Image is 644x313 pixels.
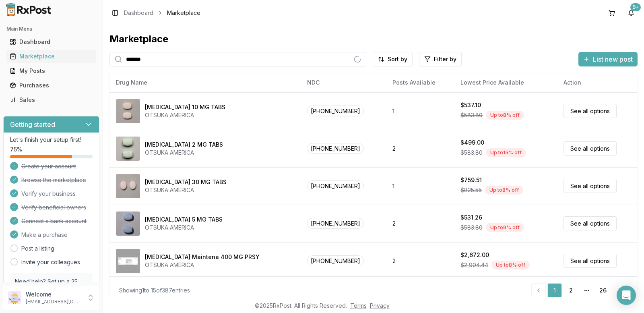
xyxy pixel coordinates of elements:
div: Up to 8 % off [485,186,523,195]
span: [PHONE_NUMBER] [307,106,364,116]
th: Drug Name [109,73,301,92]
td: 2 [386,205,454,242]
div: $537.10 [460,101,481,109]
div: Open Intercom Messenger [617,286,636,305]
span: $583.80 [460,224,483,232]
span: $583.80 [460,111,483,119]
span: [PHONE_NUMBER] [307,180,364,191]
span: [PHONE_NUMBER] [307,143,364,154]
div: Up to 15 % off [486,148,526,157]
div: OTSUKA AMERICA [145,186,227,194]
div: [MEDICAL_DATA] 5 MG TABS [145,216,223,224]
a: See all options [563,216,617,230]
span: [PHONE_NUMBER] [307,218,364,229]
button: My Posts [3,64,99,77]
div: OTSUKA AMERICA [145,111,225,119]
span: Filter by [434,55,456,63]
a: 2 [563,283,578,298]
a: See all options [563,104,617,118]
div: [MEDICAL_DATA] 2 MG TABS [145,141,223,149]
div: Up to 9 % off [486,223,524,232]
p: [EMAIL_ADDRESS][DOMAIN_NAME] [26,298,82,305]
span: 75 % [10,145,22,153]
div: OTSUKA AMERICA [145,261,260,269]
a: Terms [350,302,367,309]
img: Abilify 30 MG TABS [116,174,140,198]
a: Purchases [6,78,96,93]
h2: Main Menu [6,26,96,32]
td: 1 [386,92,454,130]
div: Up to 8 % off [491,261,530,269]
span: Connect a bank account [21,217,87,225]
button: Marketplace [3,50,99,63]
span: Browse the marketplace [21,176,86,184]
img: RxPost Logo [3,3,55,16]
button: Purchases [3,79,99,92]
div: $2,672.00 [460,251,489,259]
span: Sort by [388,55,407,63]
img: Abilify 10 MG TABS [116,99,140,123]
div: Showing 1 to 15 of 387 entries [119,286,190,294]
span: [PHONE_NUMBER] [307,255,364,266]
div: Marketplace [10,52,93,60]
th: Action [557,73,638,92]
button: Dashboard [3,35,99,48]
button: Filter by [419,52,462,66]
span: Verify beneficial owners [21,203,86,211]
div: Purchases [10,81,93,89]
p: Let's finish your setup first! [10,136,93,144]
span: $825.55 [460,186,482,194]
div: [MEDICAL_DATA] 10 MG TABS [145,103,225,111]
img: Abilify 5 MG TABS [116,211,140,236]
div: $499.00 [460,139,484,147]
a: Invite your colleagues [21,258,80,266]
div: OTSUKA AMERICA [145,224,223,232]
button: Sales [3,93,99,106]
a: Privacy [370,302,390,309]
a: Post a listing [21,245,54,253]
div: 9+ [630,3,641,11]
a: 1 [547,283,562,298]
a: Marketplace [6,49,96,64]
div: My Posts [10,67,93,75]
div: [MEDICAL_DATA] 30 MG TABS [145,178,227,186]
img: Abilify 2 MG TABS [116,137,140,161]
span: Make a purchase [21,231,68,239]
a: See all options [563,141,617,155]
button: List new post [578,52,638,66]
nav: pagination [531,283,628,298]
a: Sales [6,93,96,107]
div: Dashboard [10,38,93,46]
a: 26 [596,283,610,298]
div: [MEDICAL_DATA] Maintena 400 MG PRSY [145,253,260,261]
th: Posts Available [386,73,454,92]
a: See all options [563,254,617,268]
div: Sales [10,96,93,104]
span: Create your account [21,162,76,170]
button: 9+ [625,6,638,19]
a: List new post [578,56,638,64]
img: User avatar [8,291,21,304]
span: List new post [593,54,633,64]
span: Verify your business [21,190,76,198]
span: Marketplace [167,9,200,17]
h3: Getting started [10,120,55,129]
td: 2 [386,242,454,280]
span: $2,904.44 [460,261,488,269]
td: 1 [386,167,454,205]
nav: breadcrumb [124,9,200,17]
div: $531.26 [460,214,482,222]
div: $759.51 [460,176,482,184]
a: See all options [563,179,617,193]
a: Dashboard [6,35,96,49]
a: My Posts [6,64,96,78]
div: Marketplace [109,33,638,46]
p: Need help? Set up a 25 minute call with our team to set up. [15,278,88,302]
a: Go to next page [612,283,628,298]
img: Abilify Maintena 400 MG PRSY [116,249,140,273]
td: 2 [386,130,454,167]
th: NDC [301,73,386,92]
a: Dashboard [124,9,153,17]
p: Welcome [26,290,82,298]
div: Up to 8 % off [486,111,524,120]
